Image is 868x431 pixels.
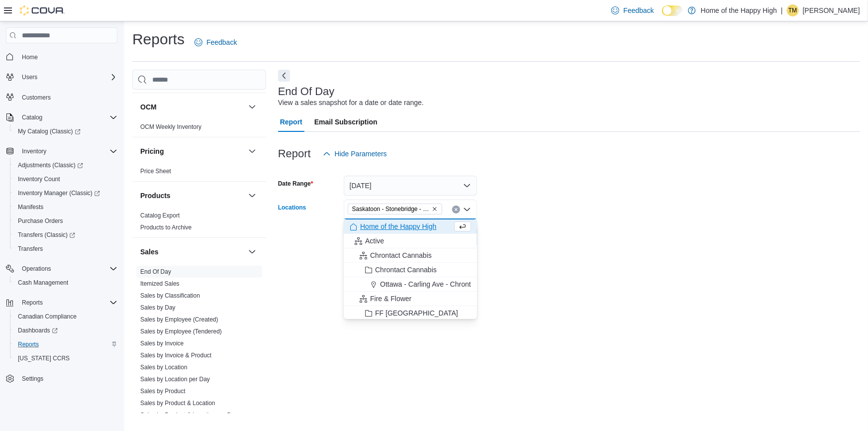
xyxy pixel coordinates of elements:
a: Inventory Count [14,173,64,185]
button: Clear input [452,206,460,214]
span: Cash Management [14,277,117,289]
span: Settings [18,372,117,385]
span: Inventory Manager (Classic) [14,187,117,199]
a: Inventory Manager (Classic) [10,186,121,200]
button: [DATE] [344,176,477,196]
span: Washington CCRS [14,352,117,364]
a: Sales by Product & Location per Day [140,412,238,419]
span: Home [22,53,38,61]
a: Adjustments (Classic) [14,159,87,171]
button: OCM [140,102,244,112]
span: Customers [22,94,51,102]
span: Transfers [14,243,117,255]
span: Users [18,71,117,83]
p: Home of the Happy High [701,4,777,16]
button: Catalog [18,111,46,123]
span: Reports [18,340,39,348]
button: Purchase Orders [10,214,121,228]
a: Reports [14,338,43,350]
button: Sales [140,247,244,257]
nav: Complex example [6,45,117,412]
button: Inventory [2,144,121,158]
span: Saskatoon - Stonebridge - Fire & Flower [348,204,442,215]
a: Sales by Invoice & Product [140,352,211,359]
a: Sales by Employee (Created) [140,316,218,323]
a: Transfers (Classic) [14,229,79,241]
span: Transfers [18,245,43,253]
span: Inventory Count [14,173,117,185]
button: Pricing [246,145,258,157]
span: Inventory Manager (Classic) [18,189,100,197]
h3: Sales [140,247,159,257]
button: Fire & Flower [344,292,477,306]
p: [PERSON_NAME] [803,4,860,16]
span: Itemized Sales [140,280,180,288]
span: Cash Management [18,279,68,287]
span: Sales by Classification [140,292,200,300]
span: Transfers (Classic) [14,229,117,241]
button: Active [344,234,477,248]
span: Ottawa - Carling Ave - Chrontact Cannabis [380,279,511,289]
button: Customers [2,90,121,105]
a: Feedback [191,32,241,52]
button: Chrontact Cannabis [344,263,477,277]
span: Operations [18,263,117,275]
a: Sales by Classification [140,292,200,299]
span: Home of the Happy High [360,221,436,231]
span: Fire & Flower [370,294,411,304]
h3: OCM [140,102,157,112]
a: Sales by Product & Location [140,400,215,407]
span: My Catalog (Classic) [14,125,117,137]
a: Inventory Manager (Classic) [14,187,104,199]
button: OCM [246,101,258,113]
button: Remove Saskatoon - Stonebridge - Fire & Flower from selection in this group [432,206,438,212]
span: End Of Day [140,268,171,276]
div: View a sales snapshot for a date or date range. [278,98,424,108]
button: Transfers [10,242,121,256]
button: Operations [2,262,121,276]
button: Manifests [10,200,121,214]
button: Home [2,49,121,64]
a: Sales by Employee (Tendered) [140,328,222,335]
a: My Catalog (Classic) [14,125,85,137]
span: Purchase Orders [14,215,117,227]
h3: Report [278,148,311,160]
a: Transfers [14,243,47,255]
button: Sales [246,246,258,258]
span: Sales by Employee (Tendered) [140,327,222,335]
button: [US_STATE] CCRS [10,351,121,365]
span: Sales by Product & Location [140,399,215,407]
span: Users [22,73,37,81]
span: Feedback [623,5,654,15]
button: Chrontact Cannabis [344,248,477,263]
a: Home [18,51,42,63]
span: Canadian Compliance [18,313,77,321]
span: Reports [14,338,117,350]
span: Inventory Count [18,175,60,183]
span: Home [18,50,117,63]
span: Adjustments (Classic) [14,159,117,171]
div: Tristen Mueller [787,4,799,16]
span: Catalog [18,111,117,123]
span: Saskatoon - Stonebridge - Fire & Flower [352,204,430,214]
button: Reports [18,297,47,309]
span: Customers [18,91,117,104]
span: My Catalog (Classic) [18,127,81,135]
input: Dark Mode [662,5,683,16]
span: Reports [18,297,117,309]
button: Hide Parameters [319,144,391,164]
span: Active [365,236,384,246]
button: Users [18,71,41,83]
a: Sales by Location per Day [140,376,210,383]
a: End Of Day [140,268,171,275]
span: Sales by Day [140,304,176,312]
a: Sales by Day [140,304,176,311]
a: Sales by Product [140,388,186,395]
button: Settings [2,371,121,386]
span: Report [280,112,302,132]
a: Manifests [14,201,47,213]
span: Sales by Invoice & Product [140,351,211,359]
span: Sales by Product [140,387,186,395]
span: Sales by Invoice [140,339,184,347]
span: OCM Weekly Inventory [140,123,201,131]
